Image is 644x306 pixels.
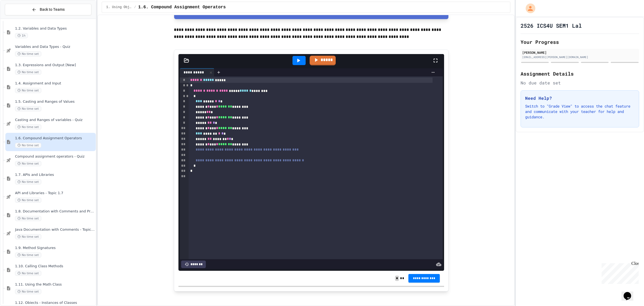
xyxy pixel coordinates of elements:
p: Switch to "Grade View" to access the chat feature and communicate with your teacher for help and ... [525,104,635,120]
span: 1.12. Objects - Instances of Classes [15,301,95,305]
span: Back to Teams [40,7,65,12]
span: 1.6. Compound Assignment Operators [138,4,226,10]
h3: Need Help? [525,95,635,101]
iframe: chat widget [599,261,639,284]
span: 1.2. Variables and Data Types [15,26,95,31]
span: 1.5. Casting and Ranges of Values [15,99,95,104]
h2: Your Progress [521,38,639,46]
span: 1.7. APIs and Libraries [15,173,95,177]
div: No due date set [521,80,639,86]
span: Java Documentation with Comments - Topic 1.8 [15,227,95,232]
button: Back to Teams [5,4,92,15]
span: No time set [15,70,41,75]
span: No time set [15,124,41,130]
div: [EMAIL_ADDRESS][PERSON_NAME][DOMAIN_NAME] [522,55,638,59]
span: No time set [15,289,41,294]
span: No time set [15,271,41,276]
span: No time set [15,179,41,184]
span: 1.3. Expressions and Output [New] [15,63,95,67]
span: No time set [15,106,41,111]
div: Chat with us now!Close [2,2,37,34]
span: 1.4. Assignment and Input [15,81,95,86]
span: 1.9. Method Signatures [15,246,95,250]
div: [PERSON_NAME] [522,50,638,55]
iframe: chat widget [621,284,639,301]
span: 1h [15,33,28,38]
span: Compound assignment operators - Quiz [15,154,95,159]
span: API and Libraries - Topic 1.7 [15,191,95,195]
span: 1.10. Calling Class Methods [15,264,95,269]
span: No time set [15,88,41,93]
span: No time set [15,143,41,148]
span: No time set [15,161,41,166]
div: My Account [520,2,537,15]
span: No time set [15,216,41,221]
span: 1.8. Documentation with Comments and Preconditions [15,209,95,214]
span: Variables and Data Types - Quiz [15,45,95,49]
h2: Assignment Details [521,70,639,77]
h1: 2526 ICS4U SEM1 Lal [521,22,582,29]
span: No time set [15,252,41,258]
span: 1. Using Objects and Methods [106,5,132,9]
span: 1.11. Using the Math Class [15,282,95,287]
span: 1.6. Compound Assignment Operators [15,136,95,141]
span: No time set [15,234,41,239]
span: Casting and Ranges of variables - Quiz [15,118,95,122]
span: No time set [15,198,41,203]
span: / [134,5,136,9]
span: No time set [15,51,41,56]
